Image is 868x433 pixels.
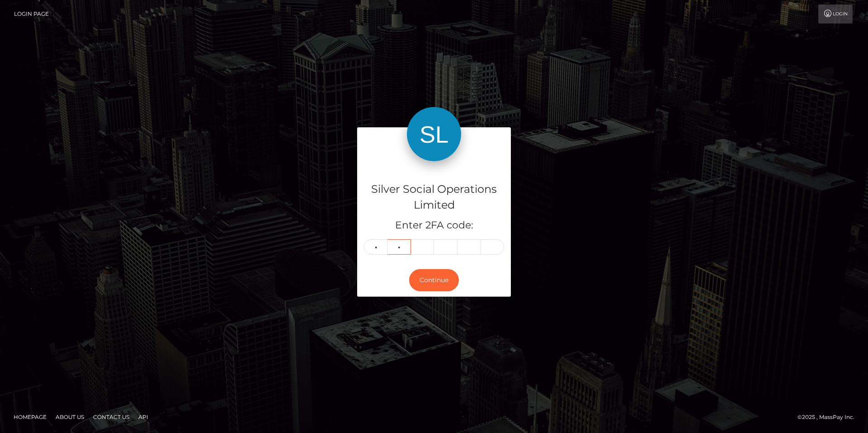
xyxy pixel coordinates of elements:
a: API [135,410,152,424]
div: © 2025 , MassPay Inc. [797,412,861,422]
button: Continue [409,269,459,291]
h5: Enter 2FA code: [364,219,504,233]
a: Login Page [14,5,49,23]
a: Login [818,5,853,23]
img: Silver Social Operations Limited [407,107,461,161]
a: Contact Us [90,410,133,424]
a: Homepage [10,410,50,424]
a: About Us [52,410,88,424]
h4: Silver Social Operations Limited [364,182,504,213]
